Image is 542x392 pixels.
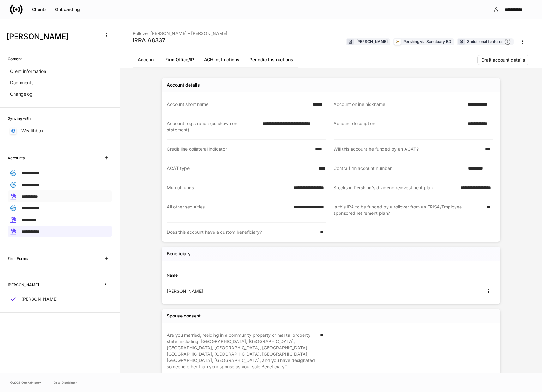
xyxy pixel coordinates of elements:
[334,165,464,172] div: Contra firm account number
[8,115,31,121] h6: Syncing with
[8,293,112,305] a: [PERSON_NAME]
[167,204,290,216] div: All other securities
[21,296,58,302] p: [PERSON_NAME]
[334,184,456,191] div: Stocks in Pershing's dividend reinvestment plan
[167,82,200,88] div: Account details
[199,52,244,67] a: ACH Instructions
[32,7,47,12] div: Clients
[21,128,44,134] p: Wealthbox
[28,4,51,15] button: Clients
[244,52,298,67] a: Periodic Instructions
[10,91,33,97] p: Changelog
[8,77,112,88] a: Documents
[467,39,511,45] div: 3 additional features
[167,332,316,370] div: Are you married, residing in a community property or marital property state, including: [GEOGRAPH...
[167,184,290,191] div: Mutual funds
[334,146,481,152] div: Will this account be funded by an ACAT?
[167,272,331,278] div: Name
[334,120,464,133] div: Account description
[8,282,39,288] h6: [PERSON_NAME]
[167,146,311,152] div: Credit line collateral indicator
[8,88,112,100] a: Changelog
[167,101,309,107] div: Account short name
[133,27,227,37] div: Rollover [PERSON_NAME] - [PERSON_NAME]
[10,68,46,75] p: Client information
[54,380,77,385] a: Data Disclaimer
[10,380,41,385] span: © 2025 OneAdvisory
[167,120,259,133] div: Account registration (as shown on statement)
[334,101,464,107] div: Account online nickname
[481,58,525,62] div: Draft account details
[8,66,112,77] a: Client information
[51,4,84,15] button: Onboarding
[167,288,331,294] div: [PERSON_NAME]
[10,80,33,86] p: Documents
[477,55,529,65] button: Draft account details
[8,155,25,161] h6: Accounts
[6,32,98,42] h3: [PERSON_NAME]
[334,204,483,216] div: Is this IRA to be funded by a rollover from an ERISA/Employee sponsored retirement plan?
[8,125,112,136] a: Wealthbox
[167,313,201,319] div: Spouse consent
[160,52,199,67] a: Firm Office/IP
[167,250,190,257] h5: Beneficiary
[356,39,388,45] div: [PERSON_NAME]
[133,52,160,67] a: Account
[403,39,451,45] div: Pershing via Sanctuary BD
[167,229,316,235] div: Does this account have a custom beneficiary?
[55,7,80,12] div: Onboarding
[8,256,28,262] h6: Firm Forms
[133,37,227,44] div: IRRA A8337
[167,165,315,172] div: ACAT type
[8,56,22,62] h6: Content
